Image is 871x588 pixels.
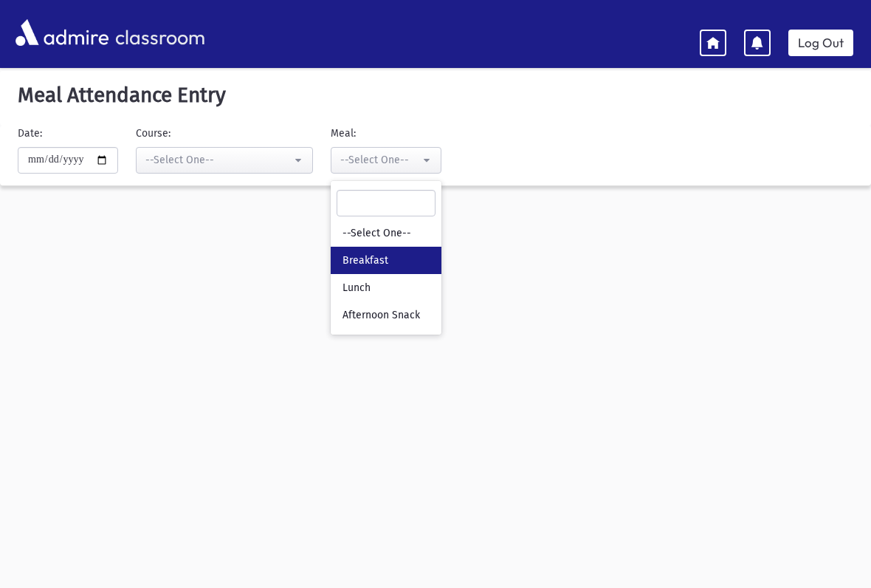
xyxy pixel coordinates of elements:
span: Afternoon Snack [342,308,420,323]
button: --Select One-- [136,147,313,174]
div: --Select One-- [340,152,420,168]
input: Search [337,190,435,216]
span: --Select One-- [342,226,411,241]
label: Date: [18,126,42,141]
div: --Select One-- [145,152,292,168]
button: --Select One-- [331,147,441,174]
span: Lunch [342,281,371,295]
label: Meal: [331,126,356,141]
label: Course: [136,126,171,141]
span: classroom [112,13,205,52]
span: Breakfast [342,253,388,268]
img: AdmirePro [12,16,112,49]
h5: Meal Attendance Entry [12,83,859,108]
a: Log Out [788,30,853,56]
